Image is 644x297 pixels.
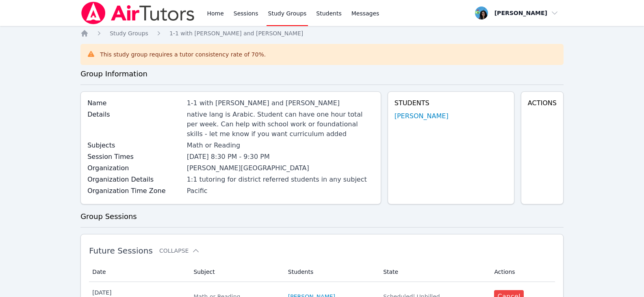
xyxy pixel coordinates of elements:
[169,29,303,37] a: 1-1 with [PERSON_NAME] and [PERSON_NAME]
[189,262,283,282] th: Subject
[87,163,182,173] label: Organization
[80,68,564,80] h3: Group Information
[528,98,557,108] h4: Actions
[378,262,489,282] th: State
[87,110,182,119] label: Details
[395,111,449,121] a: [PERSON_NAME]
[110,29,148,37] a: Study Groups
[283,262,378,282] th: Students
[187,110,374,139] div: native lang is Arabic. Student can have one hour total per week. Can help with school work or fou...
[187,98,374,108] div: 1-1 with [PERSON_NAME] and [PERSON_NAME]
[187,163,374,173] div: [PERSON_NAME][GEOGRAPHIC_DATA]
[87,98,182,108] label: Name
[80,29,564,37] nav: Breadcrumb
[187,152,374,162] li: [DATE] 8:30 PM - 9:30 PM
[89,262,189,282] th: Date
[187,175,374,184] div: 1:1 tutoring for district referred students in any subject
[80,2,195,24] img: Air Tutors
[169,30,303,37] span: 1-1 with [PERSON_NAME] and [PERSON_NAME]
[87,186,182,196] label: Organization Time Zone
[351,9,379,17] span: Messages
[187,186,374,196] div: Pacific
[89,246,153,256] span: Future Sessions
[159,247,200,255] button: Collapse
[87,175,182,184] label: Organization Details
[489,262,555,282] th: Actions
[87,141,182,150] label: Subjects
[87,152,182,162] label: Session Times
[80,211,564,222] h3: Group Sessions
[100,50,266,59] div: This study group requires a tutor consistency rate of 70 %.
[187,141,374,150] div: Math or Reading
[395,98,507,108] h4: Students
[110,30,148,37] span: Study Groups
